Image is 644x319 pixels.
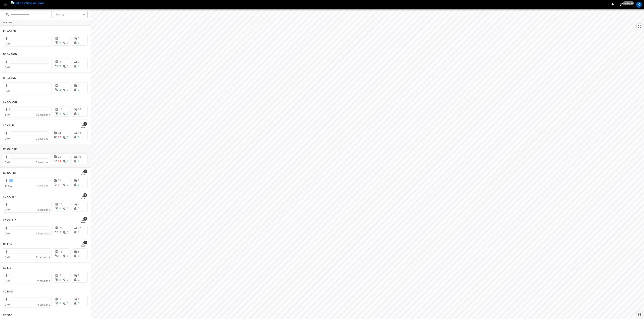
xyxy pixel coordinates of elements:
[5,303,11,306] span: 0 kW
[58,183,61,186] span: 11
[3,313,12,317] h6: CC.SAC
[3,124,15,128] h6: CC.CA.FAI
[3,266,11,270] h6: CC.LIV
[58,131,61,134] span: 24
[36,161,48,164] span: 5 sessions
[5,161,11,164] span: 0 kW
[3,195,16,199] h6: CC.CA.SFF
[5,66,11,69] span: 0 kW
[83,122,87,126] span: 1
[78,278,79,281] span: 0
[59,37,61,40] span: 1
[636,2,642,8] div: profile-icon
[5,208,11,211] span: 0 kW
[58,179,61,182] span: 20
[5,42,11,45] span: 0 kW
[3,100,17,104] h6: CC.CA.CON
[11,1,44,6] img: ampcontrol.io logo
[36,256,50,259] span: 11 sessions
[3,171,16,175] h6: CC.CA.RIC
[59,274,61,277] span: 2
[36,113,50,116] span: 16 sessions
[78,155,81,158] span: 10
[59,231,61,234] span: 0
[34,137,48,140] span: 10 sessions
[78,108,81,111] span: 10
[59,203,62,206] span: 10
[37,279,50,282] span: 2 sessions
[67,65,68,68] span: 0
[78,84,79,87] span: 0
[59,254,61,257] span: 1
[67,159,68,163] span: 0
[59,60,61,63] span: 2
[67,88,68,91] span: 0
[59,65,61,68] span: 0
[78,302,79,305] span: 0
[36,232,50,235] span: 18 sessions
[78,60,79,63] span: 0
[3,29,16,33] h6: BF.CA.FRN
[5,113,11,116] span: 1 kW
[78,250,79,253] span: 8
[59,84,61,87] span: 1
[37,208,50,211] span: 6 sessions
[83,169,87,173] span: 1
[67,41,68,44] span: 0
[78,88,79,91] span: 0
[78,226,81,229] span: 17
[78,274,79,277] span: 2
[37,303,50,306] span: 6 sessions
[67,278,68,281] span: 0
[59,108,62,111] span: 18
[67,231,68,234] span: 0
[59,112,61,115] span: 0
[5,137,11,140] span: 0 kW
[78,254,79,257] span: 0
[67,302,68,305] span: 0
[59,250,62,253] span: 13
[59,207,61,210] span: 0
[3,21,12,24] strong: In View
[58,155,61,158] span: 20
[78,231,79,234] span: 0
[5,256,11,259] span: 0 kW
[78,159,79,163] span: 0
[67,254,68,257] span: 0
[83,193,87,197] span: 3
[78,41,79,44] span: 0
[3,218,16,223] h6: CC.CA.SJO
[5,90,11,93] span: 0 kW
[78,207,79,210] span: 0
[5,279,11,282] span: 0 kW
[59,298,61,301] span: 6
[59,302,61,305] span: 0
[59,41,61,44] span: 0
[3,52,17,56] h6: BF.CA.MOD
[3,290,13,294] h6: CC.MOD
[5,185,12,188] span: 11 kW
[619,2,625,8] button: set refresh interval
[67,183,68,186] span: 0
[3,76,16,80] h6: BF.CA.SMV
[5,232,11,235] span: 0 kW
[36,185,48,188] span: 9 sessions
[78,136,79,139] span: 0
[78,37,79,40] span: 0
[78,203,79,206] span: 7
[78,298,79,301] span: 6
[58,159,61,163] span: 10
[623,1,634,5] span: just now
[3,147,17,151] h6: CC.CA.OAK
[59,226,62,229] span: 20
[58,136,61,139] span: 12
[67,112,68,115] span: 0
[3,242,12,246] h6: CC.FRN
[59,88,61,91] span: 0
[67,207,68,210] span: 0
[78,179,79,182] span: 8
[83,241,87,244] span: 1
[78,65,79,68] span: 0
[78,112,79,115] span: 0
[78,131,81,134] span: 10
